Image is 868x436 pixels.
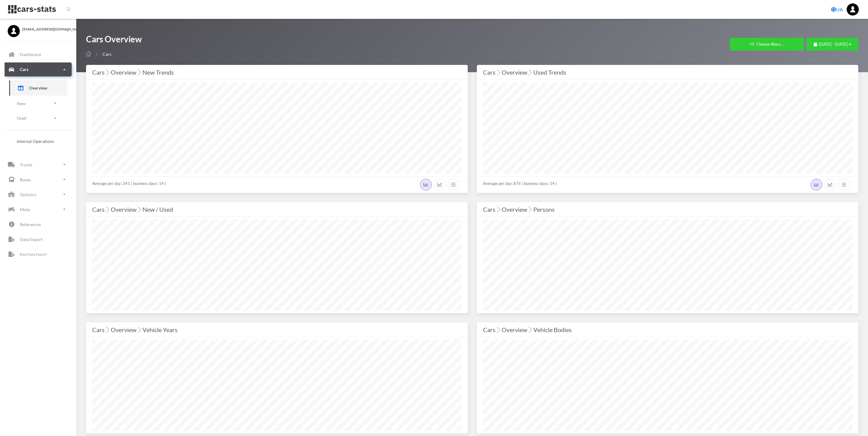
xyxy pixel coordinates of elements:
span: Overview [29,85,47,91]
button: [DATE] - [DATE] [806,38,858,51]
a: References [5,217,72,231]
a: Overview [9,80,67,96]
a: Trucks [5,158,72,172]
a: Buses [5,172,72,186]
span: Internal Operations [17,138,54,144]
a: UA [829,3,845,16]
div: Cars Overview New / Used [92,204,462,214]
h1: Cars Overview [86,34,142,48]
p: Buses [20,176,31,183]
a: Technics [5,187,72,201]
p: Used [17,114,26,122]
button: Choose filters... [730,38,804,51]
p: Dashboard [20,51,41,58]
a: Internal Operations [9,135,67,147]
div: Cars Overview Used Trends [483,67,852,77]
p: Cars [20,66,28,73]
a: Cars [5,62,72,76]
div: Average per day: 241 ( business days: 14 ) [86,176,468,193]
div: Cars Overview Vehicle Years [92,325,462,335]
div: Cars Overview Vehicle Bodies [483,325,852,335]
p: References [20,221,41,228]
p: Data Export [20,236,43,243]
span: [DATE] - [DATE] [819,42,848,47]
div: Average per day: 876 ( business days: 14 ) [477,176,859,193]
span: Cars [103,51,111,57]
a: Moto [5,202,72,216]
p: New [17,100,26,107]
img: ... [847,3,859,16]
p: Moto [20,206,30,213]
a: New [9,97,67,110]
a: Data Export [5,232,72,246]
p: Technics [20,191,36,198]
a: [EMAIL_ADDRESS][DOMAIN_NAME] [8,25,69,32]
a: Used [9,111,67,125]
p: Raw Data Export [20,251,47,258]
p: Trucks [20,161,32,168]
div: Cars Overview Persons [483,204,852,214]
a: Raw Data Export [5,247,72,261]
a: Dashboard [5,48,72,62]
div: Cars Overview New Trends [92,67,462,77]
img: navbar brand [8,5,56,14]
span: [EMAIL_ADDRESS][DOMAIN_NAME] [22,27,69,32]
